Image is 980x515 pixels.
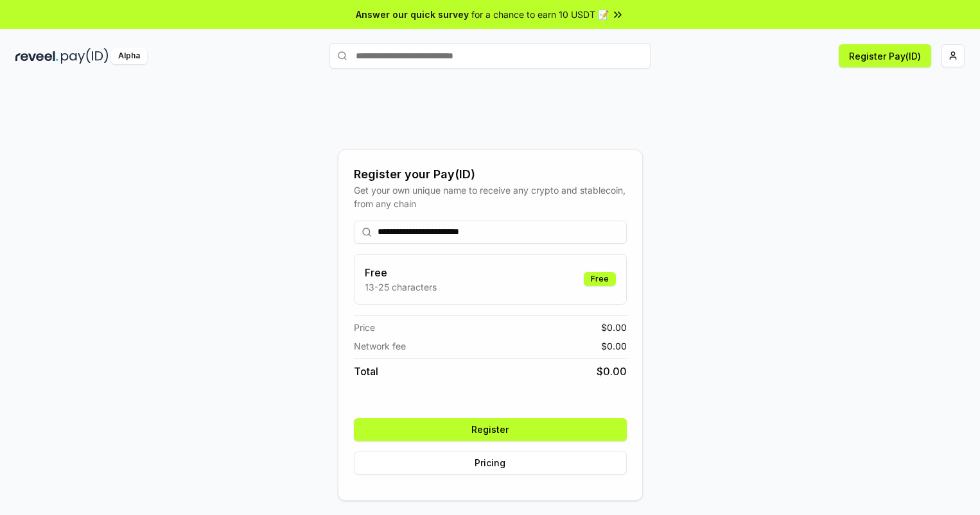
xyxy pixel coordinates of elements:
[365,280,437,294] p: 13-25 characters
[365,265,437,280] h3: Free
[839,44,931,67] button: Register Pay(ID)
[597,364,627,379] span: $ 0.00
[354,183,627,210] div: Get your own unique name to receive any crypto and stablecoin, from any chain
[354,452,627,475] button: Pricing
[601,339,627,353] span: $ 0.00
[61,48,109,64] img: pay_id
[354,165,627,183] div: Register your Pay(ID)
[584,272,616,286] div: Free
[354,339,406,353] span: Network fee
[354,364,378,379] span: Total
[471,8,609,21] span: for a chance to earn 10 USDT 📝
[354,418,627,441] button: Register
[356,8,469,21] span: Answer our quick survey
[111,48,147,64] div: Alpha
[354,321,375,334] span: Price
[15,48,58,64] img: reveel_dark
[601,321,627,334] span: $ 0.00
